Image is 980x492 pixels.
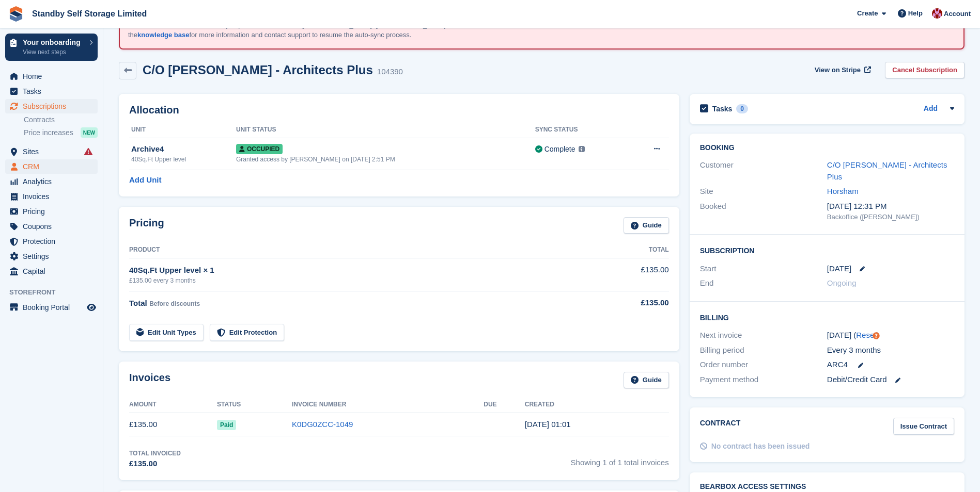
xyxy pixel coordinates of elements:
[5,174,98,189] a: menu
[827,374,954,386] div: Debit/Credit Card
[129,122,236,138] th: Unit
[5,189,98,204] a: menu
[9,287,103,298] span: Storefront
[827,201,954,212] div: [DATE] 12:31 PM
[129,324,204,341] a: Edit Unit Types
[827,345,954,356] div: Every 3 months
[137,31,189,39] a: knowledge base
[700,263,827,275] div: Start
[5,249,98,264] a: menu
[129,413,217,436] td: £135.00
[217,397,292,413] th: Status
[81,127,98,138] div: NEW
[23,189,85,204] span: Invoices
[856,331,876,339] a: Reset
[586,258,669,291] td: £135.00
[236,122,535,138] th: Unit Status
[5,219,98,234] a: menu
[236,144,283,154] span: Occupied
[129,104,669,116] h2: Allocation
[586,242,669,258] th: Total
[827,212,954,222] div: Backoffice ([PERSON_NAME])
[525,420,571,429] time: 2025-10-01 00:01:44 UTC
[131,155,236,164] div: 40Sq.Ft Upper level
[129,397,217,413] th: Amount
[128,20,516,40] p: An error occurred with the auto-sync process for the sites: [GEOGRAPHIC_DATA], [GEOGRAPHIC_DATA]....
[908,8,923,19] span: Help
[217,420,236,430] span: Paid
[893,418,954,435] a: Issue Contract
[377,66,403,78] div: 104390
[129,372,170,389] h2: Invoices
[586,297,669,309] div: £135.00
[131,143,236,155] div: Archive4
[535,122,628,138] th: Sync Status
[236,155,535,164] div: Granted access by [PERSON_NAME] on [DATE] 2:51 PM
[711,441,810,452] div: No contract has been issued
[857,8,878,19] span: Create
[23,234,85,249] span: Protection
[579,146,585,152] img: icon-info-grey-7440780725fd019a000dd9b08b2336e03edf1995a4989e88bcd33f0948082b44.svg
[149,300,200,307] span: Before discounts
[484,397,524,413] th: Due
[5,84,98,99] a: menu
[23,219,85,234] span: Coupons
[129,449,181,458] div: Total Invoiced
[5,99,98,113] a: menu
[8,6,24,22] img: stora-icon-8386f47178a22dfd0bd8f6a31ec36ba5ce8667c1dd55bd0f319d3a0aa187defe.svg
[700,345,827,356] div: Billing period
[23,300,85,315] span: Booking Portal
[700,144,954,152] h2: Booking
[5,34,98,61] a: Your onboarding View next steps
[700,245,954,255] h2: Subscription
[23,47,84,57] p: View next steps
[84,147,92,156] i: Smart entry sync failures have occurred
[23,204,85,219] span: Pricing
[129,299,147,307] span: Total
[700,418,741,435] h2: Contract
[5,204,98,219] a: menu
[885,62,965,79] a: Cancel Subscription
[827,187,859,195] a: Horsham
[815,65,861,75] span: View on Stripe
[924,103,938,115] a: Add
[23,39,84,46] p: Your onboarding
[827,330,954,341] div: [DATE] ( )
[28,5,151,22] a: Standby Self Storage Limited
[23,69,85,84] span: Home
[700,312,954,322] h2: Billing
[700,483,954,491] h2: BearBox Access Settings
[712,104,733,113] h2: Tasks
[23,174,85,189] span: Analytics
[571,449,669,470] span: Showing 1 of 1 total invoices
[23,249,85,264] span: Settings
[292,397,484,413] th: Invoice Number
[24,128,73,138] span: Price increases
[5,234,98,249] a: menu
[23,84,85,99] span: Tasks
[85,301,98,314] a: Preview store
[700,374,827,386] div: Payment method
[624,372,669,389] a: Guide
[944,9,971,19] span: Account
[932,8,942,19] img: Rachel Corrigall
[700,186,827,198] div: Site
[24,127,98,138] a: Price increases NEW
[827,359,848,371] span: ARC4
[811,62,873,79] a: View on Stripe
[292,420,353,429] a: K0DG0ZCC-1049
[5,69,98,84] a: menu
[827,263,851,275] time: 2025-10-01 00:00:00 UTC
[5,300,98,315] a: menu
[129,265,586,276] div: 40Sq.Ft Upper level × 1
[129,276,586,285] div: £135.00 every 3 months
[23,99,85,113] span: Subscriptions
[5,264,98,278] a: menu
[736,104,748,113] div: 0
[624,217,669,234] a: Guide
[827,278,857,287] span: Ongoing
[700,201,827,222] div: Booked
[210,324,284,341] a: Edit Protection
[545,144,575,155] div: Complete
[525,397,669,413] th: Created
